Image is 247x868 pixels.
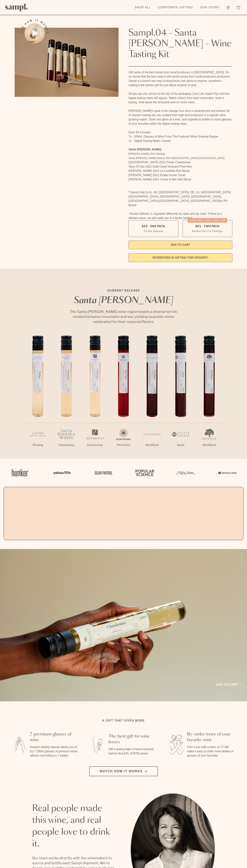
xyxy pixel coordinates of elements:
span: [PERSON_NAME] 2022 Riesling [128,152,165,155]
li: 4 / 7 [109,336,138,459]
li: Story Of Soil 2022 Gold Coast Vineyard Pinot Noir [128,164,232,169]
li: 5 / 7 [138,336,166,459]
a: Our Story [198,4,221,11]
a: Shop All [133,4,153,11]
a: Corporate Gifting [156,4,195,11]
li: [GEOGRAPHIC_DATA] 2022 Estate Chardonnay [128,160,232,164]
img: Artboard_1_c8cd28af-0030-4af1-819c-248e302c7f06_x450.png [9,465,31,480]
div: Gift some of the best wines from small producers in [GEOGRAPHIC_DATA]. It’s no secret that the be... [128,70,232,220]
p: Pinot Noir [109,443,138,447]
span: Santa [PERSON_NAME] Winery 2022 [GEOGRAPHIC_DATA] [GEOGRAPHIC_DATA] [128,157,224,159]
h3: 7 premium glasses of wine [30,731,79,743]
img: Artboard_3_0b291449-6e8c-4d07-b2c2-3f3601a19cd1_x450.png [175,465,196,480]
p: Red Blend [138,443,166,447]
img: Sampl logo [5,4,28,11]
p: Sampl's tasting capsule allows you to try 7 100ml glasses of premium wines without committing to ... [30,745,79,758]
li: 1 / 7 [24,336,52,459]
p: Riesling [24,443,52,447]
p: Chardonnay [81,443,109,447]
h3: Re-order more of your favorite wine [187,731,236,743]
p: Gift a tasting flight of hand-selected, hard-to-find [US_STATE] wines. [109,747,157,756]
img: Artboard_4_28b4d326-c26e-48f9-9c80-911f17d6414e_x450.png [133,465,155,480]
li: 6 / 7 [166,336,195,459]
a: Add to cart [216,682,242,687]
span: , [158,199,159,202]
h1: Sampl.04 - Santa [PERSON_NAME] - Wine Tasting Kit [128,28,232,60]
h3: The best gift for wine lovers [109,734,157,745]
button: Add to Cart [128,241,232,249]
li: 7 / 7 [195,336,223,459]
em: Santa [PERSON_NAME] [74,296,173,305]
p: CURRENT RELEASE [66,288,181,293]
img: Artboard_7_5b34974b-f019-449e-91fb-745f8d0877ee_x450.png [216,465,238,480]
strong: Santa [PERSON_NAME]: [128,148,162,151]
p: Fall in love with a wine, or 7? We make it easy to order more bottles or glasses of your favorites. [187,745,236,758]
li: [PERSON_NAME] 2022 La Cuadrilla Red Blend [128,169,232,173]
li: [PERSON_NAME] 2021 Cuvee le Bec Red Blend [128,177,232,182]
div: Christmas SALE! Save 20% [188,218,227,223]
p: Chardonnay [52,443,81,447]
small: Try the Capsule [143,229,163,233]
li: 2 / 7 [52,336,81,459]
img: Artboard_6_04f9a106-072f-468a-bdd7-f11783b05722_x450.png [51,465,72,480]
li: [PERSON_NAME] 2021 Estate Grown Syrah [128,173,232,177]
span: $95 - Two Pack [195,224,220,228]
span: $55 - One Pack [142,224,165,228]
h2: Real people made this wine, and real people love to drink it. [32,803,116,850]
p: Syrah [166,443,195,447]
img: Artboard_5_7fdae55a-36fd-43f7-8bfd-f74a06a2878e_x450.png [92,465,114,480]
h2: A gift that gives more [102,719,145,723]
span: [GEOGRAPHIC_DATA], [GEOGRAPHIC_DATA] [159,199,220,202]
button: Watch how it works [89,766,158,776]
li: 3 / 7 [81,336,109,459]
img: Sampl.04 - Santa Barbara - Wine Tasting Kit [15,28,119,97]
a: interested in gifting for groups? [128,253,232,262]
p: Red Blend [195,443,223,447]
p: The Santa [PERSON_NAME] wine region boasts a diverse terroir, nestled between mountains and sea, ... [66,309,181,324]
small: Perfect For 2-4 Tastings [192,229,223,233]
button: See how it works [25,23,45,43]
